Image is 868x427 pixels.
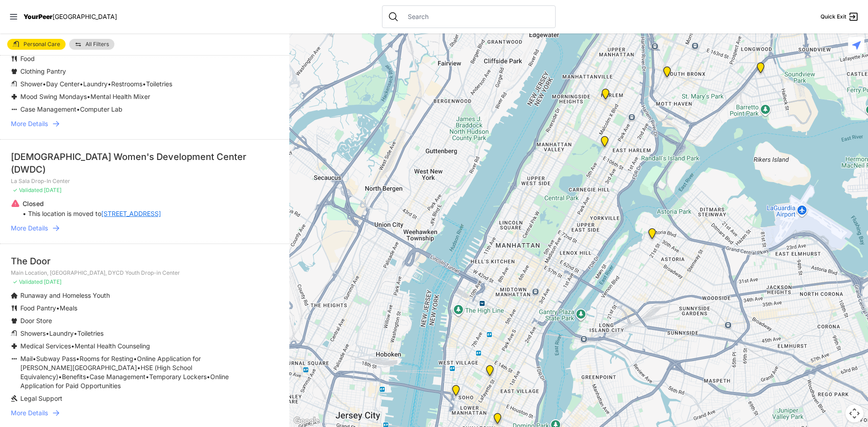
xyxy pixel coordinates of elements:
span: Laundry [83,80,108,88]
span: • [133,355,137,362]
span: • [58,373,62,380]
span: • [137,364,141,371]
span: Shower [20,80,42,88]
span: Showers [20,329,46,337]
div: Main Location, SoHo, DYCD Youth Drop-in Center [447,381,465,403]
span: • [80,80,83,88]
span: Restrooms [111,80,142,88]
a: All Filters [69,39,114,50]
span: YourPeer [24,13,52,20]
a: Quick Exit [821,11,859,22]
p: Closed [23,199,161,208]
span: All Filters [85,42,109,47]
span: Rooms for Resting [80,355,133,362]
span: Medical Services [20,342,71,350]
a: More Details [11,224,278,233]
span: [GEOGRAPHIC_DATA] [52,13,117,20]
span: • [71,342,75,350]
span: • [86,373,90,380]
span: • [76,105,80,113]
div: Harm Reduction Center [658,63,676,84]
span: • [146,373,149,380]
a: Personal Care [7,39,66,50]
input: Search [402,12,550,21]
span: Mental Health Mixer [90,93,150,100]
span: ✓ Validated [13,187,42,193]
span: Legal Support [20,394,62,402]
span: Benefits [62,373,86,380]
p: • This location is moved to [23,209,161,218]
span: Quick Exit [821,13,846,20]
img: Google [292,415,321,427]
span: Mental Health Counseling [75,342,150,350]
span: • [74,329,77,337]
span: Mood Swing Mondays [20,93,87,100]
div: Uptown/Harlem DYCD Youth Drop-in Center [596,85,615,107]
span: • [108,80,111,88]
span: • [87,93,90,100]
span: Laundry [49,329,74,337]
div: The Door [11,255,278,267]
span: Computer Lab [80,105,123,113]
span: Day Center [46,80,80,88]
span: • [76,355,80,362]
span: ✓ Validated [13,278,42,285]
span: More Details [11,119,48,128]
span: [DATE] [44,278,61,285]
a: Open this area in Google Maps (opens a new window) [292,415,321,427]
p: Main Location, [GEOGRAPHIC_DATA], DYCD Youth Drop-in Center [11,269,278,277]
div: Manhattan [595,132,614,154]
a: YourPeer[GEOGRAPHIC_DATA] [24,14,117,19]
div: Living Room 24-Hour Drop-In Center [751,59,770,80]
span: Subway Pass [36,355,76,362]
a: More Details [11,408,278,418]
span: [DATE] [44,187,61,193]
span: • [42,80,46,88]
div: Harvey Milk High School [481,361,499,383]
span: More Details [11,224,48,233]
span: Mail [20,355,33,362]
a: More Details [11,119,278,128]
span: • [142,80,146,88]
a: [STREET_ADDRESS] [101,209,161,218]
button: Map camera controls [845,404,863,422]
span: Toiletries [146,80,172,88]
span: Case Management [90,373,146,380]
span: More Details [11,408,48,418]
span: • [33,355,36,362]
span: • [46,329,49,337]
span: • [56,304,60,312]
span: Temporary Lockers [149,373,207,380]
span: Personal Care [24,42,60,47]
span: Clothing Pantry [20,67,66,75]
span: • [207,373,210,380]
span: Case Management [20,105,76,113]
span: Door Store [20,317,52,324]
p: La Sala Drop-In Center [11,178,278,185]
span: Food Pantry [20,304,56,312]
span: Runaway and Homeless Youth [20,291,110,299]
span: Toiletries [77,329,104,337]
span: Food [20,55,35,62]
div: [DEMOGRAPHIC_DATA] Women's Development Center (DWDC) [11,150,278,176]
span: Meals [60,304,77,312]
